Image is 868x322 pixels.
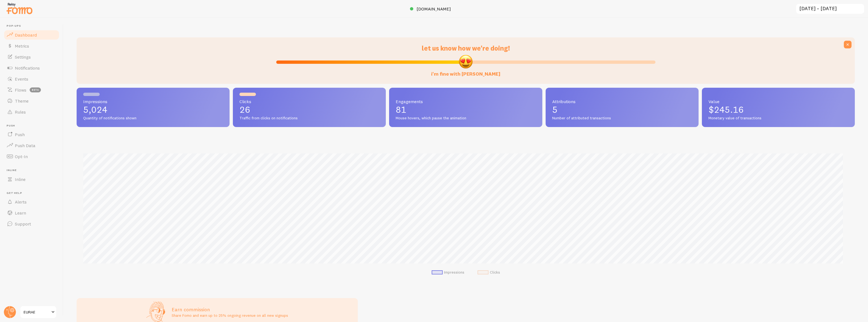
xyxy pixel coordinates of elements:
span: Flows [15,87,26,93]
p: 5 [552,105,692,114]
p: 26 [239,105,379,114]
a: Dashboard [3,29,60,40]
span: Impressions [83,99,223,104]
a: Opt-In [3,151,60,162]
span: Inline [15,177,26,182]
a: EURAE [20,306,57,319]
span: Push [7,124,60,128]
p: 5,024 [83,105,223,114]
li: Clicks [478,270,500,275]
span: Engagements [396,99,535,104]
span: Monetary value of transactions [708,116,848,121]
span: Traffic from clicks on notifications [239,116,379,121]
span: $245.16 [708,104,744,115]
a: Events [3,73,60,84]
span: Inline [7,169,60,172]
img: fomo-relay-logo-orange.svg [6,1,33,15]
span: Alerts [15,199,27,205]
a: Theme [3,95,60,106]
span: Get Help [7,191,60,195]
a: Settings [3,51,60,62]
a: Alerts [3,196,60,207]
li: Impressions [432,270,464,275]
span: beta [30,87,41,92]
span: Push Data [15,143,35,148]
span: Pop-ups [7,24,60,28]
a: Rules [3,106,60,117]
span: Settings [15,54,31,60]
a: Support [3,218,60,229]
a: Metrics [3,40,60,51]
h3: Earn commission [172,306,288,313]
span: Support [15,221,31,227]
span: Push [15,132,25,137]
span: Dashboard [15,32,37,38]
span: Events [15,76,28,82]
span: Attributions [552,99,692,104]
span: EURAE [24,309,50,315]
span: Rules [15,109,26,115]
span: Value [708,99,848,104]
a: Push Data [3,140,60,151]
label: i'm fine with [PERSON_NAME] [431,65,500,77]
span: Mouse hovers, which pause the animation [396,116,535,121]
span: Notifications [15,65,40,71]
a: Notifications [3,62,60,73]
p: 81 [396,105,535,114]
a: Inline [3,174,60,185]
a: Learn [3,207,60,218]
span: Learn [15,210,26,216]
p: Share Fomo and earn up to 25% ongoing revenue on all new signups [172,313,288,318]
img: emoji.png [458,54,473,69]
span: Quantity of notifications shown [83,116,223,121]
span: let us know how we're doing! [422,44,510,52]
span: Opt-In [15,154,28,159]
a: Flows beta [3,84,60,95]
span: Metrics [15,43,29,49]
span: Clicks [239,99,379,104]
a: Push [3,129,60,140]
span: Theme [15,98,29,104]
span: Number of attributed transactions [552,116,692,121]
